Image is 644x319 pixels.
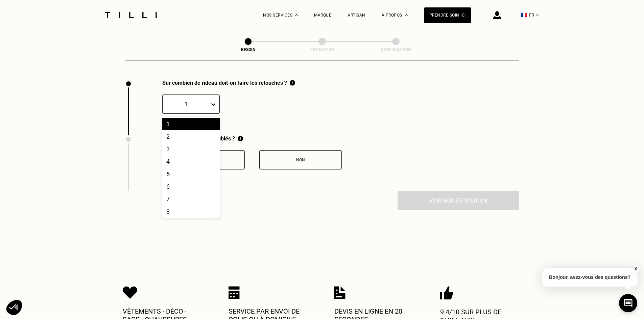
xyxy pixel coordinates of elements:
[405,14,408,16] img: Menu déroulant à propos
[229,286,240,299] img: Icon
[162,135,342,142] div: Ce sont des rideaux doublés ?
[162,143,220,155] div: 3
[214,47,282,52] div: Besoin
[162,205,220,218] div: 8
[348,13,365,18] a: Artisan
[314,13,331,18] a: Marque
[263,158,338,162] div: Non
[493,11,501,19] img: icône connexion
[162,130,220,143] div: 2
[295,14,298,16] img: Menu déroulant
[632,265,639,273] button: X
[162,193,220,205] div: 7
[521,12,527,18] span: 🇫🇷
[542,268,638,287] p: Bonjour, avez-vous des questions?
[440,286,453,300] img: Icon
[259,150,342,169] button: Non
[238,135,243,142] img: Qu'est ce qu'une doublure ?
[162,168,220,180] div: 5
[123,286,138,299] img: Icon
[102,12,159,18] img: Logo du service de couturière Tilli
[362,47,430,52] div: Confirmation
[162,118,220,130] div: 1
[424,7,471,23] a: Prendre soin ici
[162,155,220,168] div: 4
[288,47,356,52] div: Estimation
[162,180,220,193] div: 6
[536,14,539,16] img: menu déroulant
[290,80,295,86] img: Comment compter le nombre de rideaux ?
[162,80,295,86] div: Sur combien de rideau doit-on faire les retouches ?
[334,286,345,299] img: Icon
